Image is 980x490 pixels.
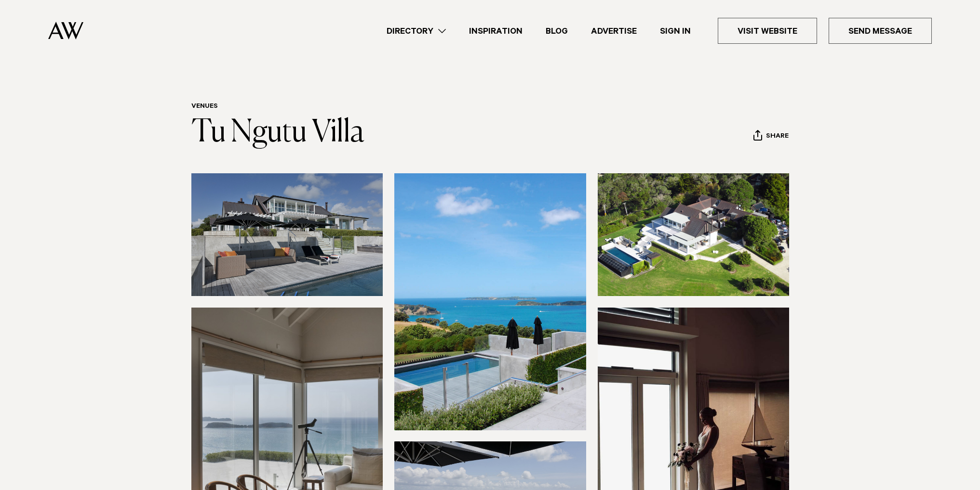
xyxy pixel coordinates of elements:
a: Venues [191,103,218,111]
a: Tu Ngutu Villa [191,117,364,148]
a: Blog [534,25,579,38]
button: Share [753,129,789,144]
span: Share [766,132,789,142]
img: Auckland Weddings Logo [48,22,83,39]
a: Inspiration [457,25,534,38]
a: Send Message [829,18,932,44]
a: Advertise [579,25,648,38]
a: Directory [375,25,457,38]
a: Visit Website [718,18,817,44]
a: Sign In [648,25,702,38]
